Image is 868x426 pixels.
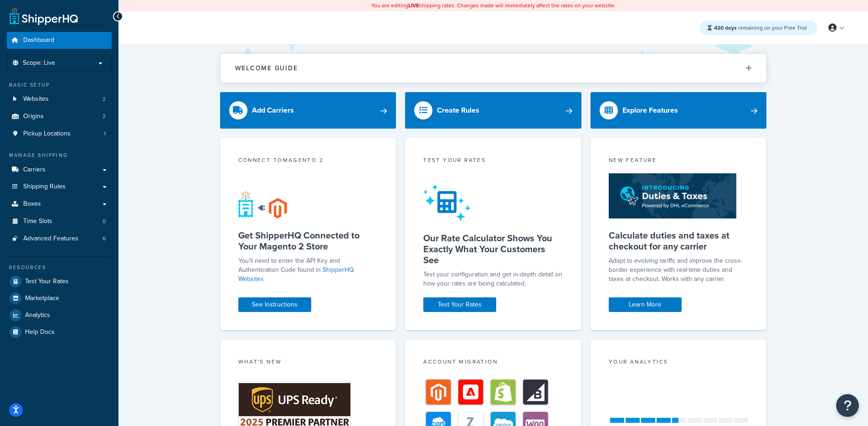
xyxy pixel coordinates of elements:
div: Resources [7,264,112,271]
a: Help Docs [7,324,112,340]
li: Pickup Locations [7,125,112,142]
b: LIVE [408,1,419,10]
a: Add Carriers [220,92,396,129]
p: You'll need to enter the API Key and Authentication Code found in [238,256,378,284]
a: Time Slots0 [7,213,112,230]
span: Carriers [23,166,46,174]
div: Explore Features [622,104,678,117]
p: Adapt to evolving tariffs and improve the cross-border experience with real-time duties and taxes... [609,256,749,284]
div: Your Analytics [609,358,749,368]
a: See Instructions [238,297,311,312]
img: connect-shq-magento-24cdf84b.svg [238,190,287,218]
a: Advanced Features6 [7,230,112,247]
div: New Feature [609,156,749,166]
a: Shipping Rules [7,178,112,195]
a: Test Your Rates [7,273,112,290]
span: Boxes [23,200,41,208]
h2: Welcome Guide [235,65,298,72]
span: Scope: Live [23,59,55,67]
div: What's New [238,358,378,368]
a: Pickup Locations1 [7,125,112,142]
button: Welcome Guide [221,54,766,83]
li: Websites [7,91,112,108]
div: Test your rates [423,156,563,166]
a: Analytics [7,307,112,323]
h5: Calculate duties and taxes at checkout for any carrier [609,230,749,252]
span: 6 [103,235,106,243]
span: Origins [23,113,44,120]
div: Basic Setup [7,81,112,89]
li: Advanced Features [7,230,112,247]
span: 2 [103,113,106,120]
span: Time Slots [23,218,52,225]
a: ShipperHQ Websites [238,265,354,284]
span: 1 [104,130,106,138]
span: Analytics [25,312,50,319]
a: Websites2 [7,91,112,108]
div: Connect to Magento 2 [238,156,378,166]
h5: Our Rate Calculator Shows You Exactly What Your Customers See [423,233,563,265]
li: Origins [7,108,112,125]
span: Websites [23,95,49,103]
a: Boxes [7,196,112,213]
a: Test Your Rates [423,297,496,312]
span: 0 [103,218,106,225]
span: 2 [103,95,106,103]
div: Test your configuration and get in-depth detail on how your rates are being calculated. [423,270,563,288]
a: Create Rules [405,92,581,129]
span: Marketplace [25,295,59,302]
span: Pickup Locations [23,130,71,138]
span: remaining on your Free Trial [714,24,807,32]
a: Explore Features [591,92,767,129]
a: Marketplace [7,290,112,307]
a: Learn More [609,297,682,312]
div: Add Carriers [252,104,294,117]
span: Shipping Rules [23,183,66,191]
h5: Get ShipperHQ Connected to Your Magento 2 Store [238,230,378,252]
span: Advanced Features [23,235,78,243]
span: Dashboard [23,36,54,44]
a: Carriers [7,161,112,178]
a: Origins2 [7,108,112,125]
div: Account Migration [423,358,563,368]
span: Help Docs [25,328,55,336]
span: Test Your Rates [25,278,69,286]
div: Create Rules [437,104,479,117]
button: Open Resource Center [836,394,859,417]
a: Dashboard [7,32,112,49]
strong: 420 days [714,24,737,32]
div: Manage Shipping [7,151,112,159]
li: Time Slots [7,213,112,230]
